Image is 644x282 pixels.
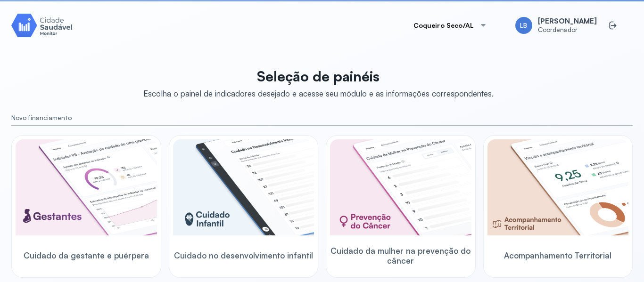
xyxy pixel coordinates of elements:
span: Coordenador [538,26,597,34]
span: Cuidado no desenvolvimento infantil [174,250,313,260]
span: LB [520,22,527,30]
span: Acompanhamento Territorial [504,250,611,260]
img: territorial-monitoring.png [487,139,629,235]
img: pregnants.png [16,139,157,235]
button: Coqueiro Seco/AL [402,16,498,35]
div: Escolha o painel de indicadores desejado e acesse seu módulo e as informações correspondentes. [143,89,494,98]
img: Logotipo do produto Monitor [11,12,73,39]
img: child-development.png [173,139,314,235]
p: Seleção de painéis [143,68,494,85]
img: woman-cancer-prevention-care.png [330,139,471,235]
small: Novo financiamento [11,114,633,122]
span: Cuidado da mulher na prevenção do câncer [330,246,471,266]
span: [PERSON_NAME] [538,17,597,26]
span: Cuidado da gestante e puérpera [24,250,149,260]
